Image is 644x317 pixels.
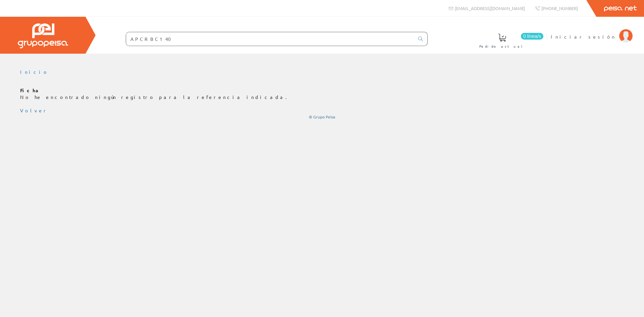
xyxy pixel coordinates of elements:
[541,5,578,11] span: [PHONE_NUMBER]
[551,33,616,40] span: Iniciar sesión
[20,114,624,120] div: © Grupo Peisa
[20,87,41,93] b: Ficha
[479,43,525,50] span: Pedido actual
[521,33,543,40] span: 0 línea/s
[20,107,48,113] a: Volver
[551,28,633,34] a: Iniciar sesión
[20,69,49,75] a: Inicio
[455,5,525,11] span: [EMAIL_ADDRESS][DOMAIN_NAME]
[18,23,68,48] img: Grupo Peisa
[20,87,624,101] p: No he encontrado ningún registro para la referencia indicada.
[126,32,414,46] input: Buscar ...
